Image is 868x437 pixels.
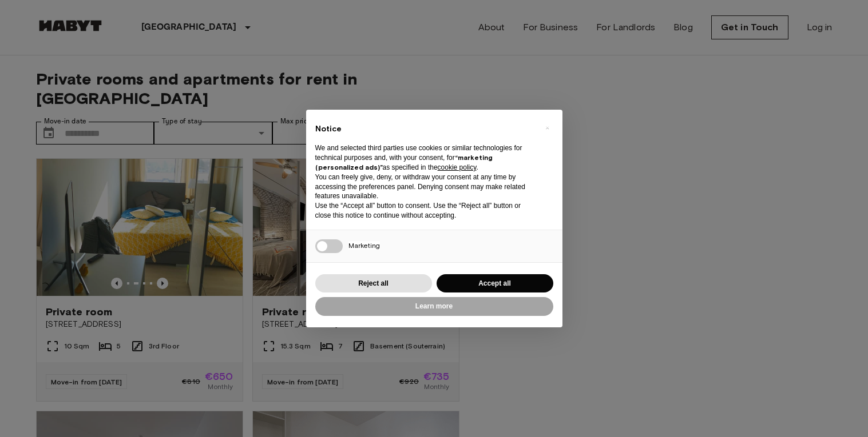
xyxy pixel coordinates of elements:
button: Close this notice [538,119,557,137]
p: Use the “Accept all” button to consent. Use the “Reject all” button or close this notice to conti... [315,201,535,220]
span: × [545,121,549,135]
button: Learn more [315,297,553,316]
a: cookie policy [438,163,477,171]
span: Marketing [348,241,380,250]
p: We and selected third parties use cookies or similar technologies for technical purposes and, wit... [315,143,535,172]
button: Accept all [437,274,553,293]
strong: “marketing (personalized ads)” [315,153,493,171]
p: You can freely give, deny, or withdraw your consent at any time by accessing the preferences pane... [315,173,535,201]
h2: Notice [315,123,535,135]
button: Reject all [315,274,432,293]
